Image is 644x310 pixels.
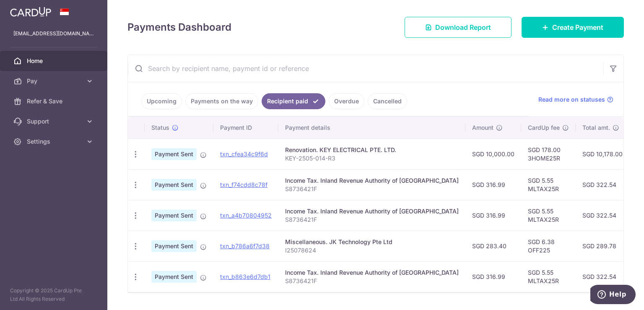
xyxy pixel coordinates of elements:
[538,95,613,104] a: Read more on statuses
[151,210,197,221] span: Payment Sent
[285,146,459,154] div: Renovation. KEY ELECTRICAL PTE. LTD.
[220,273,270,280] a: txn_b863e6d7db1
[528,123,560,132] span: CardUp fee
[576,139,629,169] td: SGD 10,178.00
[521,169,576,200] td: SGD 5.55 MLTAX25R
[220,150,268,158] a: txn_cfea34c9f6d
[151,123,169,132] span: Status
[220,181,267,188] a: txn_f74cdd8c78f
[538,95,605,104] span: Read more on statuses
[472,123,493,132] span: Amount
[27,137,82,146] span: Settings
[127,20,231,35] h4: Payments Dashboard
[13,29,94,38] p: [EMAIL_ADDRESS][DOMAIN_NAME]
[151,271,197,283] span: Payment Sent
[285,154,459,163] p: KEY-2505-014-R3
[465,231,521,261] td: SGD 283.40
[285,215,459,224] p: S8736421F
[285,268,459,277] div: Income Tax. Inland Revenue Authority of [GEOGRAPHIC_DATA]
[521,200,576,231] td: SGD 5.55 MLTAX25R
[582,123,610,132] span: Total amt.
[368,93,407,109] a: Cancelled
[521,261,576,292] td: SGD 5.55 MLTAX25R
[576,200,629,231] td: SGD 322.54
[27,117,82,126] span: Support
[285,176,459,185] div: Income Tax. Inland Revenue Authority of [GEOGRAPHIC_DATA]
[278,117,465,139] th: Payment details
[151,148,197,160] span: Payment Sent
[27,57,82,65] span: Home
[435,22,491,32] span: Download Report
[151,240,197,252] span: Payment Sent
[10,7,51,17] img: CardUp
[465,139,521,169] td: SGD 10,000.00
[590,285,636,306] iframe: Opens a widget where you can find more information
[285,246,459,255] p: I25078624
[576,231,629,261] td: SGD 289.78
[285,185,459,193] p: S8736421F
[285,238,459,246] div: Miscellaneous. JK Technology Pte Ltd
[27,97,82,105] span: Refer & Save
[128,55,603,82] input: Search by recipient name, payment id or reference
[220,242,270,250] a: txn_b786a6f7d38
[27,77,82,85] span: Pay
[285,207,459,215] div: Income Tax. Inland Revenue Authority of [GEOGRAPHIC_DATA]
[576,169,629,200] td: SGD 322.54
[405,17,512,38] a: Download Report
[576,261,629,292] td: SGD 322.54
[521,139,576,169] td: SGD 178.00 3HOME25R
[329,93,364,109] a: Overdue
[465,261,521,292] td: SGD 316.99
[552,22,603,32] span: Create Payment
[220,212,272,219] a: txn_a4b70804952
[285,277,459,285] p: S8736421F
[185,93,258,109] a: Payments on the way
[151,179,197,191] span: Payment Sent
[141,93,182,109] a: Upcoming
[262,93,325,109] a: Recipient paid
[522,17,624,38] a: Create Payment
[213,117,278,139] th: Payment ID
[465,200,521,231] td: SGD 316.99
[521,231,576,261] td: SGD 6.38 OFF225
[465,169,521,200] td: SGD 316.99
